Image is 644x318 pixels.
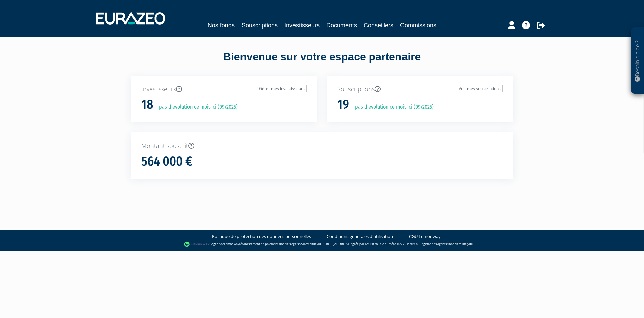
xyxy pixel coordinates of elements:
p: Montant souscrit [141,142,503,150]
a: Souscriptions [241,20,278,30]
a: Investisseurs [284,20,320,30]
h1: 19 [337,98,349,112]
img: logo-lemonway.png [184,241,210,248]
img: 1732889491-logotype_eurazeo_blanc_rvb.png [96,12,165,25]
a: Nos fonds [208,20,235,30]
h1: 564 000 € [141,154,192,169]
p: Besoin d'aide ? [634,31,641,91]
p: pas d'évolution ce mois-ci (09/2025) [154,103,238,111]
a: Registre des agents financiers (Regafi) [420,242,473,246]
a: Lemonway [224,242,239,246]
h1: 18 [141,98,153,112]
p: pas d'évolution ce mois-ci (09/2025) [350,103,434,111]
div: - Agent de (établissement de paiement dont le siège social est situé au [STREET_ADDRESS], agréé p... [7,241,637,248]
a: CGU Lemonway [409,233,441,240]
a: Politique de protection des données personnelles [212,233,311,240]
a: Gérer mes investisseurs [257,85,307,92]
a: Commissions [400,20,436,30]
a: Documents [326,20,357,30]
a: Voir mes souscriptions [457,85,503,92]
p: Investisseurs [141,85,307,94]
div: Bienvenue sur votre espace partenaire [126,49,518,76]
a: Conseillers [364,20,393,30]
a: Conditions générales d'utilisation [327,233,393,240]
p: Souscriptions [337,85,503,94]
